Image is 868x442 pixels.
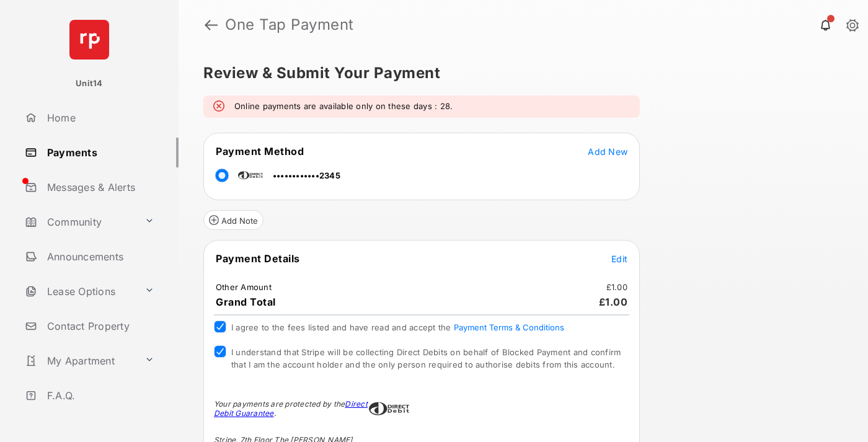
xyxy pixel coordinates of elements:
[215,281,272,293] td: Other Amount
[606,281,628,293] td: £1.00
[216,252,300,265] span: Payment Details
[20,311,179,341] a: Contact Property
[20,381,179,410] a: F.A.Q.
[588,146,627,157] span: Add New
[216,296,276,308] span: Grand Total
[454,322,564,332] button: I agree to the fees listed and have read and accept the
[234,100,453,113] em: Online payments are available only on these days : 28.
[611,252,627,265] button: Edit
[69,20,109,60] img: svg+xml;base64,PHN2ZyB4bWxucz0iaHR0cDovL3d3dy53My5vcmcvMjAwMC9zdmciIHdpZHRoPSI2NCIgaGVpZ2h0PSI2NC...
[20,346,139,376] a: My Apartment
[231,347,621,369] span: I understand that Stripe will be collecting Direct Debits on behalf of Blocked Payment and confir...
[20,172,179,202] a: Messages & Alerts
[76,77,103,90] p: Unit14
[20,242,179,272] a: Announcements
[20,138,179,167] a: Payments
[599,296,628,308] span: £1.00
[216,145,304,157] span: Payment Method
[273,170,340,180] span: ••••••••••••2345
[588,145,627,157] button: Add New
[231,322,564,332] span: I agree to the fees listed and have read and accept the
[203,210,263,230] button: Add Note
[214,399,368,418] a: Direct Debit Guarantee
[214,399,369,418] div: Your payments are protected by the .
[20,276,139,306] a: Lease Options
[20,103,179,133] a: Home
[20,207,139,237] a: Community
[611,254,627,264] span: Edit
[203,66,833,81] h5: Review & Submit Your Payment
[225,17,354,32] strong: One Tap Payment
